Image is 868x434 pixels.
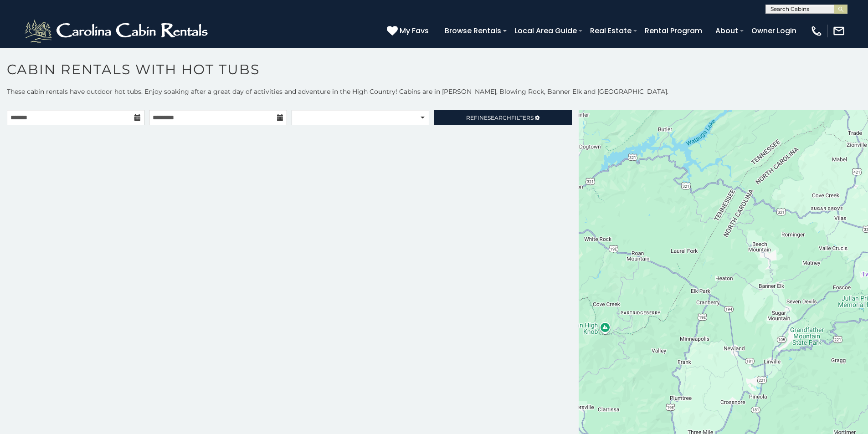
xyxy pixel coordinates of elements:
[832,25,845,37] img: mail-regular-white.png
[466,114,534,121] span: Refine Filters
[810,25,823,37] img: phone-regular-white.png
[586,23,636,39] a: Real Estate
[640,23,707,39] a: Rental Program
[711,23,743,39] a: About
[400,25,429,36] span: My Favs
[440,23,506,39] a: Browse Rentals
[434,110,571,125] a: RefineSearchFilters
[23,17,212,45] img: White-1-2.png
[747,23,801,39] a: Owner Login
[510,23,581,39] a: Local Area Guide
[488,114,511,121] span: Search
[387,25,431,37] a: My Favs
